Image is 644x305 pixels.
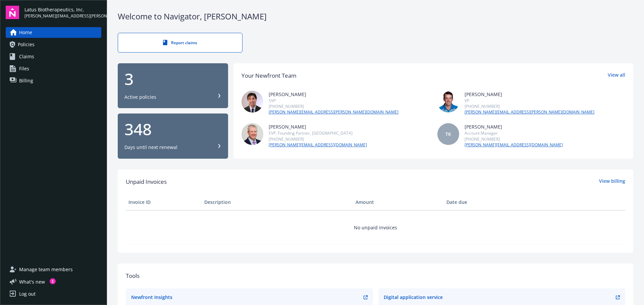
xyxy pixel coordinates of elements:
div: [PHONE_NUMBER] [465,136,563,142]
a: [PERSON_NAME][EMAIL_ADDRESS][PERSON_NAME][DOMAIN_NAME] [465,109,594,115]
span: What ' s new [19,278,45,285]
img: photo [241,123,263,145]
span: Policies [18,39,35,50]
div: [PERSON_NAME] [465,123,563,130]
div: EVP, Founding Partner, [GEOGRAPHIC_DATA] [269,130,367,136]
div: Newfront Insights [131,294,172,301]
span: Home [19,27,32,38]
th: Amount [353,194,444,210]
a: Report claims [118,33,243,53]
div: Your Newfront Team [241,71,297,80]
div: Welcome to Navigator , [PERSON_NAME] [118,11,633,22]
span: Files [19,63,29,74]
button: Latus Biotherapeutics, Inc.[PERSON_NAME][EMAIL_ADDRESS][PERSON_NAME][DOMAIN_NAME] [24,6,101,19]
div: SVP [269,98,398,103]
a: Policies [6,39,101,50]
span: Manage team members [19,264,73,275]
div: [PHONE_NUMBER] [269,103,398,109]
a: Claims [6,51,101,62]
img: photo [241,91,263,112]
div: [PERSON_NAME] [269,123,367,130]
span: Billing [19,75,33,86]
div: Report claims [131,40,229,46]
td: No unpaid invoices [126,210,625,244]
span: TK [445,131,451,138]
th: Invoice ID [126,194,202,210]
span: Latus Biotherapeutics, Inc. [24,6,101,13]
div: [PERSON_NAME] [465,91,594,98]
th: Date due [444,194,520,210]
img: navigator-logo.svg [6,6,19,19]
th: Description [202,194,353,210]
button: 348Days until next renewal [118,113,228,159]
a: Manage team members [6,264,101,275]
div: Active policies [124,94,156,100]
div: Account Manager [465,130,563,136]
div: [PERSON_NAME] [269,91,398,98]
div: Days until next renewal [124,144,177,151]
span: Unpaid Invoices [126,177,167,186]
button: 3Active policies [118,63,228,108]
a: Billing [6,75,101,86]
div: [PHONE_NUMBER] [269,136,367,142]
span: [PERSON_NAME][EMAIL_ADDRESS][PERSON_NAME][DOMAIN_NAME] [24,13,101,19]
div: 3 [124,71,221,87]
div: Log out [19,289,36,299]
a: View billing [599,177,625,186]
a: [PERSON_NAME][EMAIL_ADDRESS][DOMAIN_NAME] [465,142,563,148]
div: VP [465,98,594,103]
a: [PERSON_NAME][EMAIL_ADDRESS][DOMAIN_NAME] [269,142,367,148]
a: View all [608,71,625,80]
a: Home [6,27,101,38]
img: photo [437,91,459,112]
span: Claims [19,51,34,62]
div: 348 [124,121,221,137]
div: [PHONE_NUMBER] [465,103,594,109]
a: [PERSON_NAME][EMAIL_ADDRESS][PERSON_NAME][DOMAIN_NAME] [269,109,398,115]
button: What's new1 [6,278,56,285]
div: 1 [50,278,56,284]
div: Tools [126,272,625,280]
div: Digital application service [384,294,443,301]
a: Files [6,63,101,74]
